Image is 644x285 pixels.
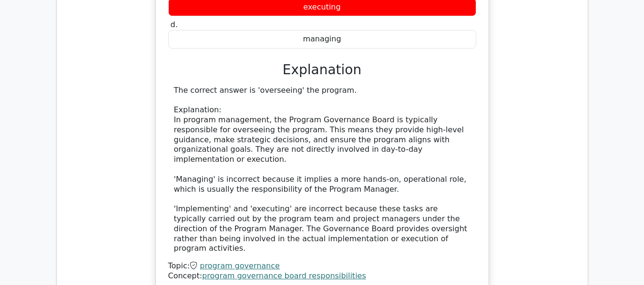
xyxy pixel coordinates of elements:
div: The correct answer is 'overseeing' the program. Explanation: In program management, the Program G... [174,86,470,254]
span: d. [171,20,178,29]
div: managing [168,30,476,49]
h3: Explanation [174,62,470,78]
div: Concept: [168,271,476,281]
div: Topic: [168,261,476,271]
a: program governance board responsibilities [202,271,366,280]
a: program governance [200,261,280,270]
